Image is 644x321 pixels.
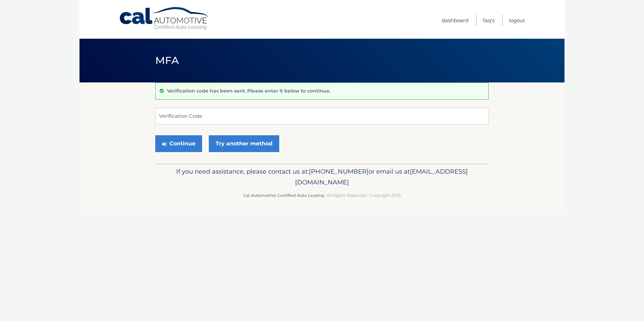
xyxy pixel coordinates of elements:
a: Logout [509,15,525,26]
p: Verification code has been sent. Please enter it below to continue. [167,88,330,94]
span: [EMAIL_ADDRESS][DOMAIN_NAME] [295,168,468,186]
p: - All Rights Reserved - Copyright 2025 [160,192,484,199]
input: Verification Code [155,108,489,124]
a: FAQ's [483,15,494,26]
strong: Cal Automotive Certified Auto Leasing [243,193,324,198]
a: Cal Automotive [119,7,210,31]
span: MFA [155,54,179,67]
a: Try another method [209,135,279,152]
a: Dashboard [442,15,469,26]
button: Continue [155,135,202,152]
span: [PHONE_NUMBER] [309,168,368,175]
p: If you need assistance, please contact us at: or email us at [160,166,484,188]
